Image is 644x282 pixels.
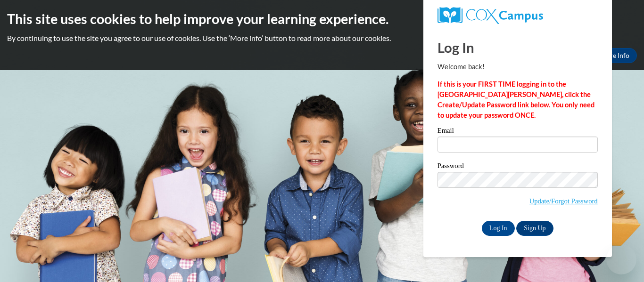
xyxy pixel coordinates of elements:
a: Update/Forgot Password [529,197,598,205]
label: Password [438,162,598,172]
img: COX Campus [438,7,543,24]
p: Welcome back! [438,62,598,72]
a: More Info [593,48,637,63]
p: By continuing to use the site you agree to our use of cookies. Use the ‘More info’ button to read... [7,33,637,43]
h1: Log In [438,38,598,57]
strong: If this is your FIRST TIME logging in to the [GEOGRAPHIC_DATA][PERSON_NAME], click the Create/Upd... [438,80,594,119]
label: Email [438,127,598,137]
input: Log In [482,221,515,236]
iframe: Button to launch messaging window [606,244,636,274]
a: COX Campus [438,7,598,24]
h2: This site uses cookies to help improve your learning experience. [7,9,637,28]
a: Sign Up [516,221,553,236]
